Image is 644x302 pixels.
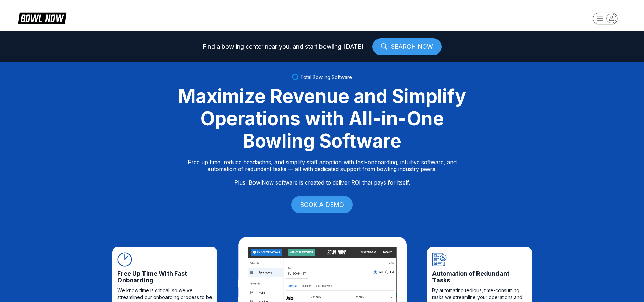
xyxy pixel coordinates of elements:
[432,270,527,284] span: Automation of Redundant Tasks
[372,38,442,55] a: SEARCH NOW
[203,43,364,50] span: Find a bowling center near you, and start bowling [DATE]
[117,270,212,284] span: Free Up Time With Fast Onboarding
[291,196,353,213] a: BOOK A DEMO
[300,74,352,80] span: Total Bowling Software
[188,159,457,186] p: Free up time, reduce headaches, and simplify staff adoption with fast-onboarding, intuitive softw...
[170,85,474,152] div: Maximize Revenue and Simplify Operations with All-in-One Bowling Software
